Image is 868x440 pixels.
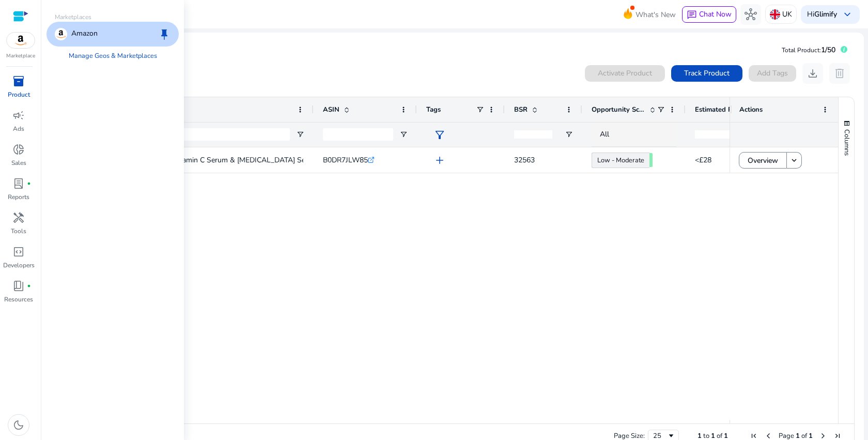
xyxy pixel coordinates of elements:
span: Chat Now [699,9,732,19]
a: Manage Geos & Marketplaces [60,47,165,65]
button: download [802,63,823,84]
p: Product [8,90,30,99]
p: Marketplaces [47,12,179,22]
button: Open Filter Menu [565,130,573,139]
span: All [600,129,609,139]
span: fiber_manual_record [27,284,31,288]
span: Opportunity Score [592,105,645,114]
span: dark_mode [12,419,25,431]
span: download [807,67,819,80]
span: keyboard_arrow_down [841,8,854,21]
img: amazon.svg [7,33,35,48]
p: UK [782,5,792,23]
span: code_blocks [12,246,25,258]
p: Reports [8,192,29,202]
p: Sales [11,158,26,168]
input: Product Name Filter Input [90,128,290,141]
span: Estimated Revenue/Day [695,105,757,114]
button: Track Product [671,65,742,82]
span: BSR [514,105,528,114]
span: Overview [748,150,778,171]
p: Brightening Vitamin C Serum & [MEDICAL_DATA] Set – Hydrating Skincare... [134,149,381,171]
mat-icon: keyboard_arrow_down [789,156,799,165]
span: <£28 [695,155,711,165]
div: Last Page [833,432,842,440]
span: Tags [426,105,441,114]
span: What's New [636,6,676,24]
span: book_4 [12,280,25,292]
span: fiber_manual_record [27,181,31,186]
b: Glimify [814,9,837,19]
span: 56.83 [649,153,653,167]
p: Ads [13,124,24,133]
span: 1/50 [821,45,835,55]
span: Columns [842,129,851,156]
p: Resources [4,295,33,304]
span: B0DR7JLW85 [323,155,368,165]
span: Total Product: [782,46,821,54]
img: amazon.svg [55,28,67,40]
a: Low - Moderate [592,153,649,168]
p: Hi [807,11,837,18]
img: uk.svg [770,9,780,20]
span: add [433,154,446,166]
div: First Page [750,432,758,440]
button: Open Filter Menu [399,130,408,139]
p: Tools [11,226,26,236]
span: campaign [12,109,25,122]
span: inventory_2 [12,75,25,87]
p: Amazon [71,28,98,40]
span: keep [158,28,171,40]
span: chat [687,10,697,20]
span: Actions [739,105,763,114]
span: 32563 [514,155,535,165]
button: chatChat Now [682,6,736,23]
span: filter_alt [433,129,446,141]
button: Overview [739,152,787,169]
input: ASIN Filter Input [323,128,393,141]
span: lab_profile [12,177,25,190]
span: donut_small [12,143,25,156]
div: Next Page [819,432,827,440]
button: hub [740,4,761,25]
span: hub [745,8,757,21]
button: Open Filter Menu [296,130,304,139]
div: Previous Page [764,432,772,440]
span: handyman [12,211,25,224]
p: Developers [3,261,35,270]
span: ASIN [323,105,339,114]
p: Marketplace [6,52,35,60]
span: Track Product [684,68,730,79]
